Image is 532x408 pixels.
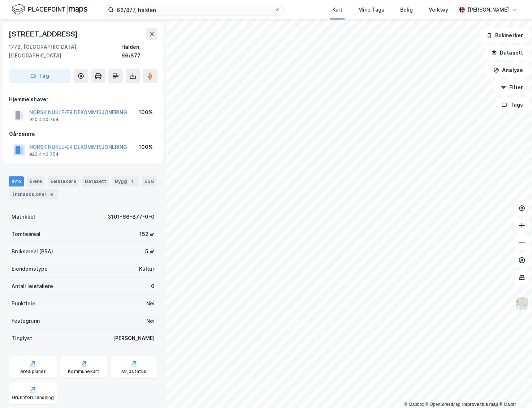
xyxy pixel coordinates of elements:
iframe: Chat Widget [496,373,532,408]
button: Filter [494,80,529,95]
div: Bygg [112,176,139,186]
div: Bruksareal (BRA) [12,247,53,256]
div: Grunnforurensning [12,395,54,400]
button: Tags [496,98,529,112]
div: Transaksjoner [9,189,58,199]
button: Analyse [487,63,529,77]
div: Hjemmelshaver [9,95,157,104]
div: Miljøstatus [121,369,147,374]
div: Antall leietakere [12,282,53,291]
div: 1772, [GEOGRAPHIC_DATA], [GEOGRAPHIC_DATA] [9,43,121,60]
div: ESG [142,176,157,186]
div: Kultur [139,265,155,273]
a: Mapbox [404,402,424,407]
img: logo.f888ab2527a4732fd821a326f86c7f29.svg [12,3,87,16]
div: 920 440 754 [29,117,59,123]
div: Punktleie [12,299,35,308]
div: Matrikkel [12,212,35,221]
div: Kart [332,5,342,14]
div: Bolig [400,5,413,14]
img: Z [515,297,529,310]
div: Arealplaner [20,369,46,374]
div: Leietakere [48,176,79,186]
div: Tomteareal [12,230,40,239]
div: 6 [48,191,55,198]
div: 3101-66-877-0-0 [108,212,155,221]
div: 100% [139,108,153,117]
div: 100% [139,143,153,151]
div: Verktøy [429,5,448,14]
div: Halden, 66/877 [121,43,157,60]
div: Mine Tags [358,5,384,14]
button: Bokmerker [480,28,529,43]
div: Tinglyst [12,334,32,343]
div: [STREET_ADDRESS] [9,28,79,40]
div: Festegrunn [12,317,40,325]
div: 1 [129,178,136,185]
div: Kommunekart [68,369,99,374]
div: Eiendomstype [12,265,48,273]
div: Nei [146,299,155,308]
div: [PERSON_NAME] [113,334,155,343]
div: 920 440 754 [29,151,59,157]
a: OpenStreetMap [425,402,460,407]
div: Info [9,176,24,186]
input: Søk på adresse, matrikkel, gårdeiere, leietakere eller personer [114,4,274,15]
div: [PERSON_NAME] [468,5,509,14]
div: Nei [146,317,155,325]
button: Datasett [485,46,529,60]
div: Datasett [82,176,109,186]
button: Tag [9,69,71,83]
div: 0 [151,282,155,291]
div: 152 ㎡ [139,230,155,239]
a: Improve this map [462,402,498,407]
div: Gårdeiere [9,130,157,138]
div: Kontrollprogram for chat [496,373,532,408]
div: Eiere [27,176,45,186]
div: 5 ㎡ [145,247,155,256]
